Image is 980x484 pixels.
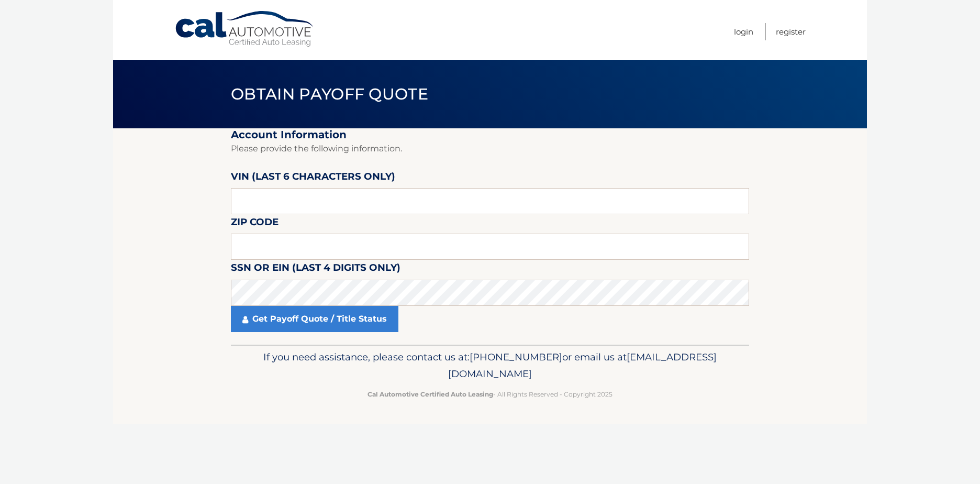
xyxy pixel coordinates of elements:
a: Login [734,23,753,40]
a: Get Payoff Quote / Title Status [231,306,398,332]
label: Zip Code [231,214,279,234]
span: Obtain Payoff Quote [231,84,428,104]
strong: Cal Automotive Certified Auto Leasing [367,390,493,398]
h2: Account Information [231,128,749,141]
p: - All Rights Reserved - Copyright 2025 [238,389,742,400]
p: Please provide the following information. [231,141,749,156]
span: [PHONE_NUMBER] [470,351,562,363]
a: Register [776,23,806,40]
p: If you need assistance, please contact us at: or email us at [238,349,742,382]
label: VIN (last 6 characters only) [231,169,395,188]
label: SSN or EIN (last 4 digits only) [231,260,400,279]
a: Cal Automotive [174,10,316,48]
